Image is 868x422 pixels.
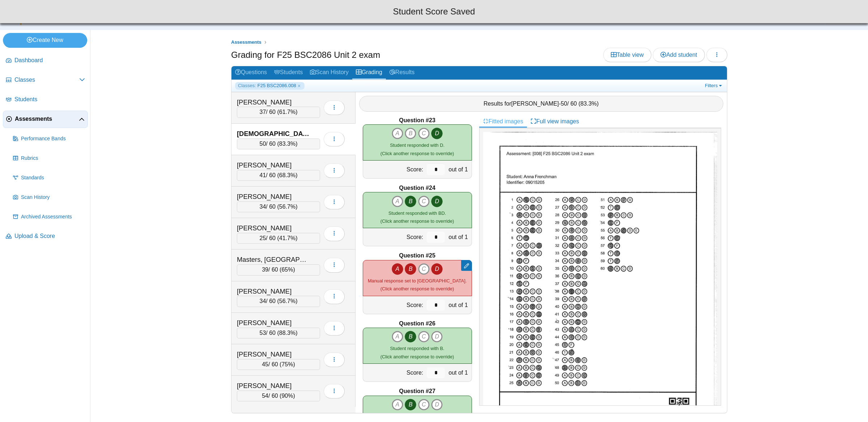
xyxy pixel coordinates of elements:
span: 41 [260,172,266,178]
a: Archived Assessments [10,208,88,226]
span: 56.7% [279,204,295,210]
div: / 60 ( ) [237,138,320,149]
a: PaperScorer [3,20,75,26]
span: 53 [260,330,266,336]
a: Scan History [306,66,352,80]
span: [PERSON_NAME] [511,101,559,107]
span: 90% [281,393,293,399]
small: (Click another response to override) [380,346,454,359]
small: (Click another response to override) [380,210,454,224]
div: Student Score Saved [5,5,863,18]
a: Full view images [527,115,583,128]
div: / 60 ( ) [237,328,320,338]
i: A [392,263,403,275]
span: Classes [14,76,79,84]
span: F25 BSC2086.008 [258,82,296,89]
a: Classes [3,72,88,89]
i: C [418,128,430,139]
i: D [431,331,443,342]
a: Students [271,66,306,80]
a: Rubrics [10,150,88,167]
span: Student responded with B. [390,346,444,351]
small: (Click another response to override) [380,142,454,156]
i: B [405,196,416,207]
i: A [392,128,403,139]
span: 37 [260,109,266,115]
div: / 60 ( ) [237,170,320,181]
span: Upload & Score [14,232,85,240]
a: Fitted images [479,115,527,128]
div: / 60 ( ) [237,233,320,244]
span: 68.3% [279,172,295,178]
i: C [418,331,430,342]
span: 61.7% [279,109,295,115]
b: Question #23 [399,116,435,124]
span: 83.3% [279,141,295,147]
a: Dashboard [3,52,88,69]
div: [PERSON_NAME] [237,192,309,201]
span: 54 [262,393,268,399]
a: Add student [653,48,705,62]
span: 34 [260,204,266,210]
span: 50 [260,141,266,147]
a: Questions [231,66,271,80]
a: Classes: F25 BSC2086.008 [235,82,305,89]
div: [DEMOGRAPHIC_DATA][PERSON_NAME] [237,129,309,138]
i: B [405,331,416,342]
div: Score: [363,228,425,246]
div: out of 1 [447,364,471,381]
i: C [418,263,430,275]
b: Question #26 [399,320,435,328]
i: D [431,128,443,139]
span: 75% [281,361,293,367]
div: / 60 ( ) [237,296,320,307]
div: / 60 ( ) [237,359,320,370]
div: out of 1 [447,161,471,178]
span: 88.3% [279,330,295,336]
div: [PERSON_NAME] [237,381,309,391]
div: Masters, [GEOGRAPHIC_DATA] [237,255,309,264]
span: Rubrics [21,155,85,162]
div: [PERSON_NAME] [237,161,309,170]
span: Standards [21,174,85,182]
i: A [392,196,403,207]
div: Score: [363,161,425,178]
span: Classes: [238,82,256,89]
div: out of 1 [447,228,471,246]
b: Question #27 [399,387,435,395]
div: / 60 ( ) [237,264,320,275]
span: Performance Bands [21,135,85,142]
span: 34 [260,298,266,304]
a: Standards [10,169,88,187]
span: 25 [260,235,266,241]
a: Filters [703,82,725,89]
small: (Click another response to override) [368,278,467,291]
a: Create New [3,33,87,47]
i: C [418,196,430,207]
a: Grading [352,66,386,80]
a: Assessments [3,111,88,128]
span: Students [14,95,85,103]
div: [PERSON_NAME] [237,350,309,359]
div: [PERSON_NAME] [237,223,309,233]
b: Question #24 [399,184,435,192]
a: Upload & Score [3,228,88,245]
span: Add student [660,52,697,58]
span: Archived Assessments [21,213,85,221]
i: B [405,399,416,410]
div: Score: [363,296,425,314]
span: Student responded with BD. [388,210,446,216]
span: Table view [611,52,644,58]
i: B [405,263,416,275]
i: A [392,331,403,342]
span: Assessments [15,115,79,123]
div: Score: [363,364,425,381]
span: Dashboard [14,56,85,64]
span: 50 [561,101,567,107]
div: / 60 ( ) [237,107,320,118]
div: out of 1 [447,296,471,314]
a: Performance Bands [10,130,88,148]
a: Table view [603,48,651,62]
i: B [405,128,416,139]
i: C [418,399,430,410]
